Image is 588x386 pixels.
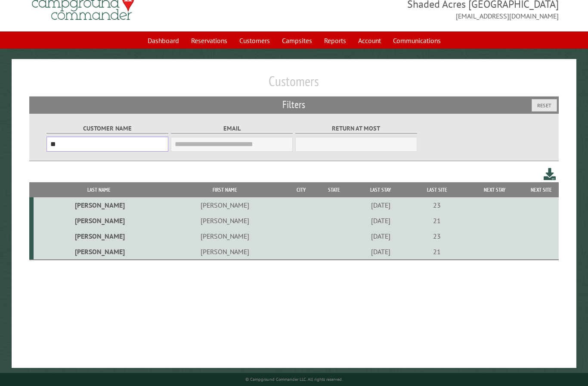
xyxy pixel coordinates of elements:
td: [PERSON_NAME] [34,197,164,213]
th: Last Site [409,182,465,197]
small: © Campground Commander LLC. All rights reserved. [245,377,343,382]
td: 23 [409,228,465,244]
a: Dashboard [142,32,184,49]
th: Next Site [524,182,559,197]
a: Reports [319,32,351,49]
a: Customers [234,32,275,49]
td: [PERSON_NAME] [164,228,286,244]
th: Last Name [34,182,164,197]
td: 23 [409,197,465,213]
div: [DATE] [353,201,408,209]
label: Customer Name [46,124,168,134]
a: Communications [388,32,446,49]
td: 21 [409,244,465,260]
div: [DATE] [353,232,408,240]
button: Reset [532,99,557,112]
div: [DATE] [353,247,408,256]
label: Return at most [295,124,417,134]
label: Email [171,124,293,134]
th: First Name [164,182,286,197]
th: City [286,182,316,197]
div: [DATE] [353,216,408,225]
a: Account [353,32,386,49]
h2: Filters [29,96,558,113]
a: Download this customer list (.csv) [544,166,556,182]
a: Reservations [186,32,232,49]
h1: Customers [29,73,558,96]
th: Last Stay [352,182,409,197]
td: [PERSON_NAME] [164,197,286,213]
td: [PERSON_NAME] [34,244,164,260]
td: [PERSON_NAME] [34,228,164,244]
td: [PERSON_NAME] [164,244,286,260]
td: 21 [409,213,465,228]
th: State [316,182,352,197]
th: Next Stay [465,182,524,197]
a: Campsites [277,32,317,49]
td: [PERSON_NAME] [164,213,286,228]
td: [PERSON_NAME] [34,213,164,228]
